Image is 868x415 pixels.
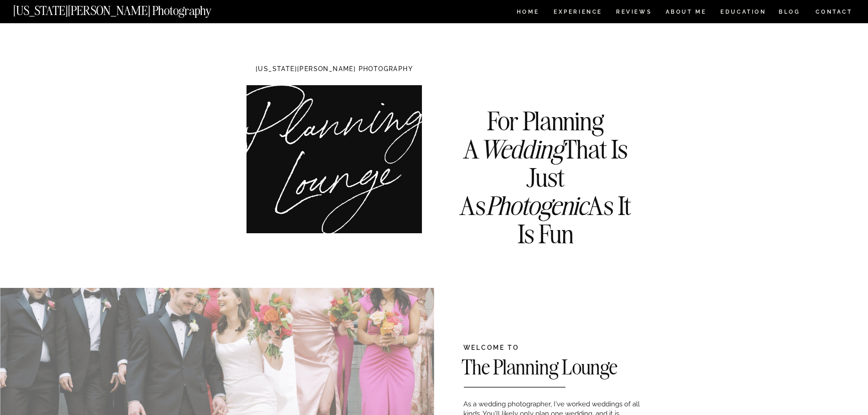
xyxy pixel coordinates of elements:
[479,133,563,165] i: Wedding
[515,9,541,17] a: HOME
[779,9,801,17] a: BLOG
[241,66,428,74] h1: [US_STATE][PERSON_NAME] PHOTOGRAPHY
[554,9,601,17] a: Experience
[236,97,438,200] h1: Planning Lounge
[463,344,639,353] h2: WELCOME TO
[815,7,853,17] a: CONTACT
[486,190,588,222] i: Photogenic
[462,357,702,381] h2: The Planning Lounge
[13,5,242,12] a: [US_STATE][PERSON_NAME] Photography
[665,9,707,17] a: ABOUT ME
[450,107,641,211] h3: For Planning A That Is Just As As It Is Fun
[719,9,767,17] a: EDUCATION
[616,9,650,17] a: REVIEWS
